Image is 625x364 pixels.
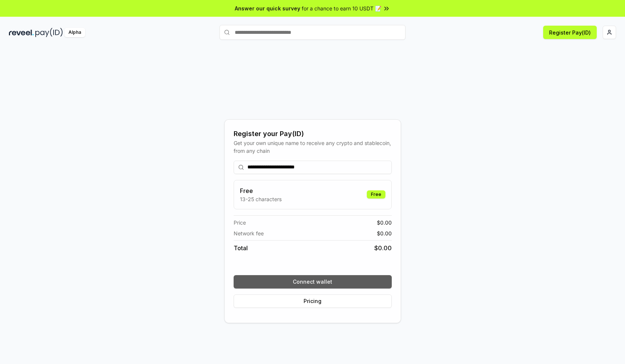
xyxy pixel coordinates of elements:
p: 13-25 characters [240,195,282,203]
button: Connect wallet [234,275,392,289]
div: Alpha [64,28,85,37]
span: $ 0.00 [374,244,392,252]
img: reveel_dark [9,28,34,37]
span: Total [234,244,248,252]
span: $ 0.00 [377,229,392,237]
div: Register your Pay(ID) [234,129,392,139]
span: $ 0.00 [377,219,392,226]
span: for a chance to earn 10 USDT 📝 [302,4,381,12]
div: Get your own unique name to receive any crypto and stablecoin, from any chain [234,139,392,155]
button: Register Pay(ID) [543,26,597,39]
span: Price [234,219,246,226]
button: Pricing [234,294,392,308]
img: pay_id [35,28,63,37]
span: Network fee [234,229,264,237]
div: Free [367,190,385,199]
span: Answer our quick survey [235,4,300,12]
h3: Free [240,186,282,195]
